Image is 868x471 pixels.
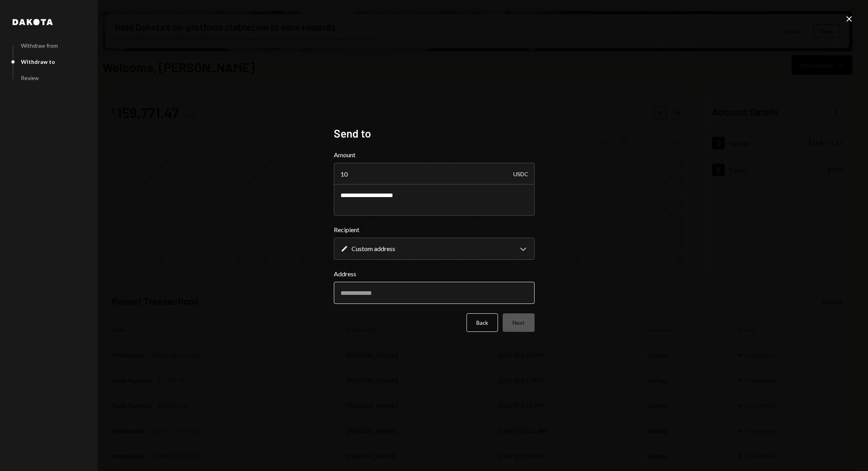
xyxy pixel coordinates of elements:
[21,42,58,49] div: Withdraw from
[21,58,55,65] div: Withdraw to
[334,269,535,279] label: Address
[334,225,535,235] label: Recipient
[513,163,528,185] div: USDC
[466,313,498,332] button: Back
[334,163,535,185] input: Enter amount
[21,74,39,81] div: Review
[334,238,535,260] button: Recipient
[334,150,535,160] label: Amount
[334,126,535,141] h2: Send to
